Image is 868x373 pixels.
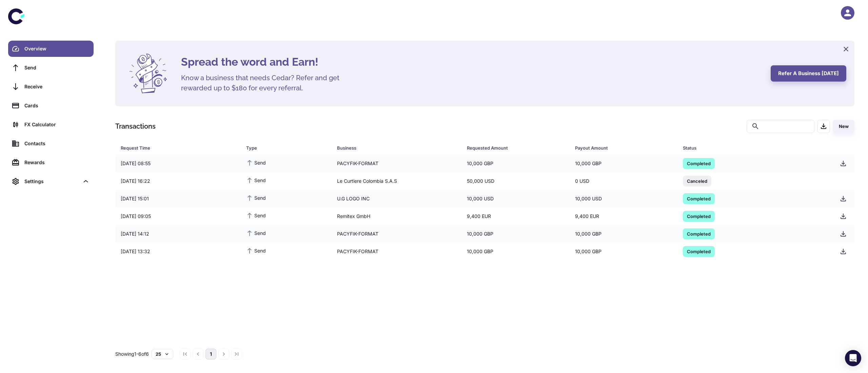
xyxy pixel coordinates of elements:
[8,135,94,152] a: Contacts
[833,120,854,133] button: New
[467,143,567,153] span: Requested Amount
[115,210,241,223] div: [DATE] 09:05
[115,350,149,358] p: Showing 1-6 of 6
[115,245,241,258] div: [DATE] 13:32
[683,230,715,237] span: Completed
[332,157,461,170] div: PACYFIK-FORMAT
[332,227,461,240] div: PACYFIK-FORMAT
[461,210,570,223] div: 9,400 EUR
[115,175,241,188] div: [DATE] 16:22
[8,79,94,95] a: Receive
[246,247,266,254] span: Send
[8,97,94,114] a: Cards
[570,175,678,188] div: 0 USD
[115,157,241,170] div: [DATE] 08:55
[570,227,678,240] div: 10,000 GBP
[8,173,94,190] div: Settings
[332,192,461,205] div: U.G LOGO INC
[181,73,351,93] h5: Know a business that needs Cedar? Refer and get rewarded up to $180 for every referral.
[246,159,266,166] span: Send
[121,143,229,153] div: Request Time
[467,143,558,153] div: Requested Amount
[8,116,94,133] a: FX Calculator
[570,192,678,205] div: 10,000 USD
[771,65,846,82] button: Refer a business [DATE]
[115,121,156,131] h1: Transactions
[8,154,94,171] a: Rewards
[246,176,266,184] span: Send
[205,349,216,359] button: page 1
[683,213,715,219] span: Completed
[246,229,266,237] span: Send
[152,349,173,359] button: 25
[8,60,94,76] a: Send
[332,245,461,258] div: PACYFIK-FORMAT
[24,140,90,147] div: Contacts
[115,227,241,240] div: [DATE] 14:12
[683,195,715,202] span: Completed
[461,175,570,188] div: 50,000 USD
[179,349,243,359] nav: pagination navigation
[461,192,570,205] div: 10,000 USD
[246,212,266,219] span: Send
[8,41,94,57] a: Overview
[570,245,678,258] div: 10,000 GBP
[246,143,320,153] div: Type
[24,83,90,90] div: Receive
[461,227,570,240] div: 10,000 GBP
[115,192,241,205] div: [DATE] 15:01
[570,157,678,170] div: 10,000 GBP
[24,178,79,185] div: Settings
[461,157,570,170] div: 10,000 GBP
[332,175,461,188] div: Le Curtiere Colombia S.A.S
[24,121,90,128] div: FX Calculator
[683,177,711,184] span: Canceled
[24,45,90,52] div: Overview
[575,143,675,153] span: Payout Amount
[24,102,90,109] div: Cards
[24,159,90,166] div: Rewards
[683,248,715,255] span: Completed
[845,350,861,366] div: Open Intercom Messenger
[246,194,266,201] span: Send
[121,143,238,153] span: Request Time
[683,143,826,153] span: Status
[246,143,329,153] span: Type
[24,64,90,71] div: Send
[332,210,461,223] div: Remitex GmbH
[575,143,666,153] div: Payout Amount
[683,143,817,153] div: Status
[570,210,678,223] div: 9,400 EUR
[181,54,763,70] h4: Spread the word and Earn!
[461,245,570,258] div: 10,000 GBP
[683,160,715,167] span: Completed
